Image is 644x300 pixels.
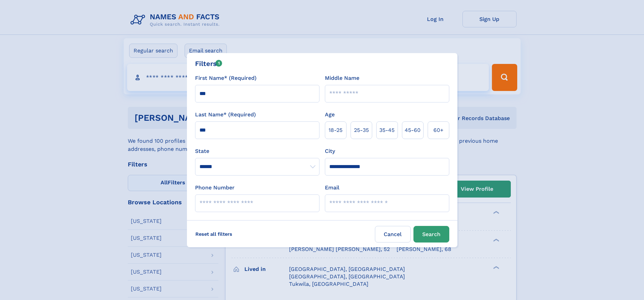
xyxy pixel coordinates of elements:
label: Phone Number [195,184,235,192]
button: Search [413,226,449,243]
span: 60+ [433,126,444,134]
label: State [195,147,319,155]
label: Cancel [375,226,411,243]
label: Middle Name [325,74,359,82]
label: Age [325,111,335,119]
span: 45‑60 [405,126,421,134]
label: First Name* (Required) [195,74,257,82]
label: Last Name* (Required) [195,111,256,119]
span: 35‑45 [379,126,395,134]
label: Reset all filters [191,226,237,242]
label: City [325,147,335,155]
span: 25‑35 [354,126,369,134]
div: Filters [195,59,222,69]
label: Email [325,184,339,192]
span: 18‑25 [329,126,342,134]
